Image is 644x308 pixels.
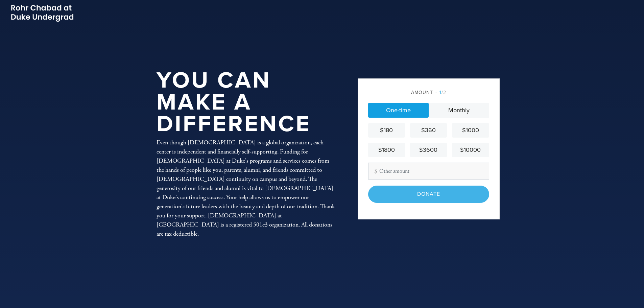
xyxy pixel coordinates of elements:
[452,143,489,157] a: $10000
[410,123,447,138] a: $360
[371,145,402,155] div: $1800
[368,163,489,180] input: Other amount
[452,123,489,138] a: $1000
[435,90,446,95] span: /2
[368,103,429,118] a: One-time
[10,3,74,23] img: Picture2_0.png
[368,123,405,138] a: $180
[371,126,402,135] div: $180
[157,70,336,135] h1: You Can Make a Difference
[368,89,489,96] div: Amount
[413,126,444,135] div: $360
[410,143,447,157] a: $3600
[413,145,444,155] div: $3600
[455,145,486,155] div: $10000
[439,90,442,95] span: 1
[157,138,336,238] div: Even though [DEMOGRAPHIC_DATA] is a global organization, each center is independent and financial...
[429,103,489,118] a: Monthly
[455,126,486,135] div: $1000
[368,143,405,157] a: $1800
